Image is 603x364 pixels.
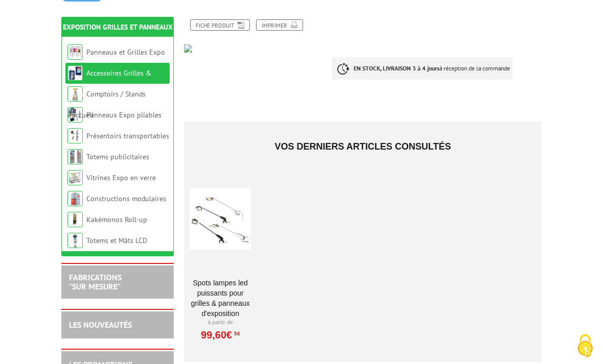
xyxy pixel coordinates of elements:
[86,236,147,246] a: Totems et Mâts LCD
[190,278,251,319] a: SPOTS LAMPES LED PUISSANTS POUR GRILLES & PANNEAUX d'exposition
[67,212,83,228] img: Kakémonos Roll-up
[67,69,151,99] a: Accessoires Grilles & Panneaux
[67,66,83,81] img: Accessoires Grilles & Panneaux
[86,215,147,225] a: Kakémonos Roll-up
[190,319,251,327] p: À partir de
[572,333,598,359] img: Cookies (fenêtre modale)
[67,45,83,60] img: Panneaux et Grilles Expo
[67,171,83,186] img: Vitrines Expo en verre
[332,58,513,80] p: à réception de la commande
[86,111,161,120] a: Panneaux Expo pliables
[256,20,303,31] a: Imprimer
[67,233,83,249] img: Totems et Mâts LCD
[232,330,240,337] sup: HT
[63,23,173,32] a: Exposition Grilles et Panneaux
[86,153,149,162] a: Totems publicitaires
[69,320,132,330] a: LES NOUVEAUTÉS
[67,90,146,120] a: Comptoirs / Stands d'accueil
[67,150,83,165] img: Totems publicitaires
[190,20,250,31] a: Fiche produit
[86,48,165,57] a: Panneaux et Grilles Expo
[86,132,169,141] a: Présentoirs transportables
[86,174,156,183] a: Vitrines Expo en verre
[567,329,603,364] button: Cookies (fenêtre modale)
[354,65,439,72] strong: EN STOCK, LIVRAISON 3 à 4 jours
[69,273,122,292] a: FABRICATIONS"Sur Mesure"
[274,142,451,152] span: Vos derniers articles consultés
[86,195,166,204] a: Constructions modulaires
[67,129,83,144] img: Présentoirs transportables
[201,332,240,338] a: 99,60€HT
[67,191,83,207] img: Constructions modulaires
